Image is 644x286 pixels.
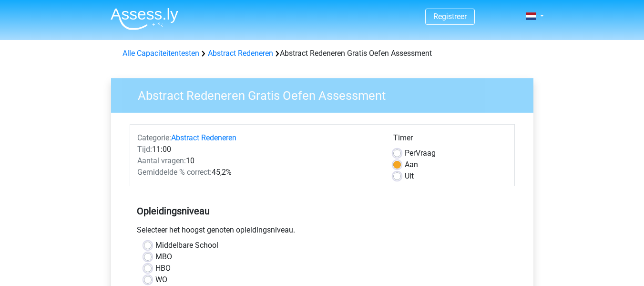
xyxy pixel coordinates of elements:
[433,12,467,21] a: Registreer
[171,133,236,142] a: Abstract Redeneren
[111,8,178,30] img: Assessly
[405,159,418,170] label: Aan
[123,49,199,58] a: Alle Capaciteitentesten
[405,170,414,182] label: Uit
[130,167,386,178] div: 45,2%
[137,201,508,221] h5: Opleidingsniveau
[130,155,386,167] div: 10
[155,251,172,263] label: MBO
[130,224,515,240] div: Selecteer het hoogst genoten opleidingsniveau.
[405,148,436,159] label: Vraag
[137,168,212,177] span: Gemiddelde % correct:
[119,48,526,59] div: Abstract Redeneren Gratis Oefen Assessment
[130,144,386,155] div: 11:00
[393,132,507,148] div: Timer
[137,133,171,142] span: Categorie:
[208,49,273,58] a: Abstract Redeneren
[155,240,218,251] label: Middelbare School
[155,274,167,286] label: WO
[137,145,152,154] span: Tijd:
[126,85,526,103] h3: Abstract Redeneren Gratis Oefen Assessment
[155,263,171,274] label: HBO
[405,148,416,158] span: Per
[137,156,186,165] span: Aantal vragen:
